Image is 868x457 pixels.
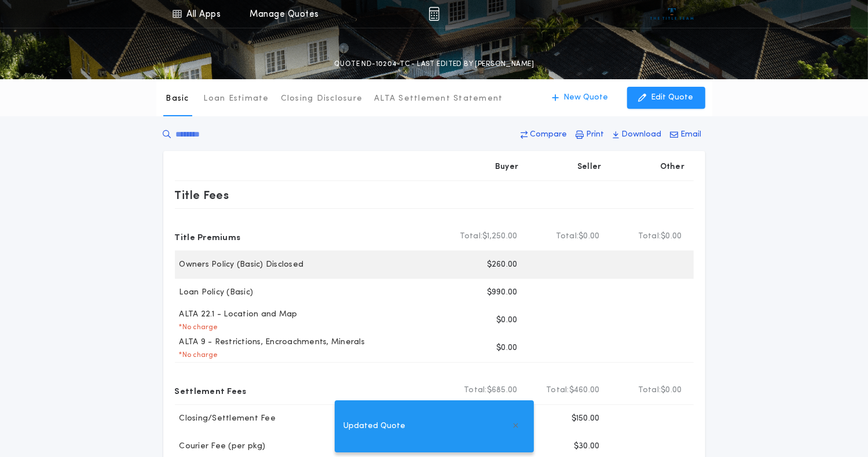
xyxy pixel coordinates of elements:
img: img [428,7,440,21]
b: Total: [460,231,483,242]
p: Edit Quote [651,92,694,104]
b: Total: [638,385,661,396]
button: Download [610,124,665,145]
p: Print [587,129,605,141]
b: Total: [638,231,661,242]
span: $685.00 [487,385,518,396]
span: Updated Quote [344,420,406,433]
span: $0.00 [661,385,682,396]
button: Compare [518,124,571,145]
span: $0.00 [661,231,682,242]
p: Email [681,129,702,141]
p: ALTA 22.1 - Location and Map [175,309,298,320]
p: Buyer [495,161,518,173]
p: $990.00 [487,287,518,298]
p: Title Premiums [175,227,241,246]
p: Other [660,161,684,173]
p: * No charge [175,323,218,332]
button: Email [667,124,705,145]
b: Total: [464,385,487,396]
p: Seller [577,161,602,173]
p: Closing Disclosure [281,93,363,105]
button: Edit Quote [627,87,705,109]
span: $1,250.00 [482,231,517,242]
p: Loan Estimate [204,93,269,105]
img: vs-icon [650,8,694,20]
p: $0.00 [496,315,517,326]
b: Total: [546,385,569,396]
span: $460.00 [569,385,600,396]
p: New Quote [564,92,609,104]
p: Owners Policy (Basic) Disclosed [175,259,304,271]
b: Total: [556,231,579,242]
p: Basic [166,93,189,105]
p: ALTA 9 - Restrictions, Encroachments, Minerals [175,337,365,348]
p: * No charge [175,351,218,360]
button: Print [573,124,608,145]
button: New Quote [541,87,620,109]
p: $0.00 [496,342,517,354]
p: Download [622,129,662,141]
span: $0.00 [578,231,599,242]
p: Settlement Fees [175,381,247,400]
p: QUOTE ND-10204-TC - LAST EDITED BY [PERSON_NAME] [334,58,534,70]
p: Title Fees [175,186,229,204]
p: Compare [530,129,567,141]
p: ALTA Settlement Statement [374,93,503,105]
p: $260.00 [487,259,518,271]
p: Loan Policy (Basic) [175,287,254,298]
